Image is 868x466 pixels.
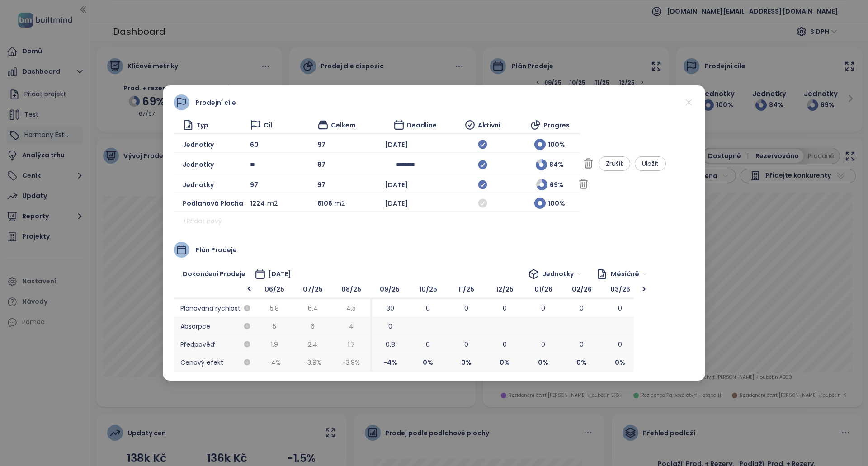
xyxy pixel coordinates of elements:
span: [DATE] [268,269,291,279]
span: Plán prodeje [195,245,237,255]
span: 1.7 [348,339,355,349]
span: 0 [388,321,392,331]
span: Deadline [407,120,437,130]
span: 0 % [409,353,447,372]
span: Uložit [642,159,659,169]
span: 0 [580,303,584,313]
span: Prodejní cíle [195,98,236,108]
span: 0 [541,303,545,313]
span: m2 [267,198,278,208]
span: Předpověď [174,335,255,353]
span: [DATE] [385,198,408,208]
span: -4 % [255,353,293,372]
span: Jednotky [542,267,582,281]
span: 11/25 [447,281,486,299]
span: -3.9 % [293,353,332,372]
span: Plánovaná rychlost [174,299,255,317]
span: 97 [317,140,325,150]
span: 5 [273,321,276,331]
span: Progres [543,120,570,130]
span: [DATE] [385,140,408,150]
span: 1.9 [271,339,278,349]
span: 06/25 [255,281,293,299]
span: Jednotky [183,180,214,190]
span: 0 [426,303,430,313]
span: 01/26 [524,281,562,299]
span: 4 [349,321,354,331]
span: 6106 [317,198,332,208]
span: 0 % [447,353,486,372]
span: 0 [464,303,468,313]
span: 0 % [486,353,524,372]
span: Cenový efekt [174,353,255,372]
span: 6.4 [308,303,318,313]
span: Zrušit [606,159,623,169]
span: 69 % [550,180,564,190]
span: 6 [311,321,315,331]
span: 1224 [250,198,265,208]
span: 0 [464,339,468,349]
span: 97 [317,180,325,190]
span: 30 [387,303,394,313]
span: 0 [580,339,584,349]
span: Jednotky [183,140,214,150]
span: Dokončení prodeje [183,269,245,279]
span: 60 [250,140,259,150]
button: Uložit [635,156,666,171]
span: 97 [250,180,258,190]
span: 5.8 [270,303,279,313]
span: Celkem [331,120,356,130]
span: 0 % [562,353,601,372]
span: Podlahová plocha [183,198,243,208]
span: Aktivní [478,120,500,130]
span: 100 % [548,140,565,150]
span: Absorpce [174,317,255,335]
span: 0 % [601,353,639,372]
span: 02/26 [562,281,601,299]
span: 09/25 [370,281,409,299]
span: 12/25 [486,281,524,299]
span: m2 [335,198,345,208]
span: 0 [426,339,430,349]
span: 08/25 [332,281,370,299]
button: Zrušit [599,156,630,171]
span: 0 [503,339,507,349]
span: Měsíčně [611,267,647,281]
span: [DATE] [385,180,408,190]
span: 97 [317,160,325,169]
span: 10/25 [409,281,447,299]
span: Cíl [264,120,272,130]
div: < [244,284,255,295]
span: 2.4 [308,339,317,349]
span: 84 % [549,160,564,169]
span: 07/25 [293,281,332,299]
span: Typ [196,120,208,130]
span: -3.9 % [332,353,370,372]
span: 0 [618,339,622,349]
div: > [638,285,650,294]
span: 0 [618,303,622,313]
span: 0 % [524,353,562,372]
span: 0 [541,339,545,349]
span: + Přidat nový [183,216,222,226]
span: 0.8 [386,339,395,349]
span: 100 % [548,198,565,208]
span: -4 % [370,353,409,372]
span: Jednotky [183,160,214,169]
span: 03/26 [601,281,639,299]
span: 4.5 [346,303,356,313]
span: 0 [503,303,507,313]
